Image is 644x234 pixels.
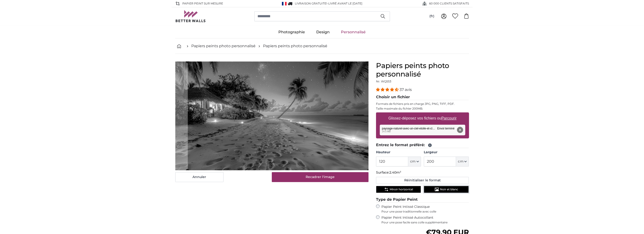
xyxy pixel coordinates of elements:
[175,10,206,22] img: Betterwalls
[175,38,469,54] nav: breadcrumbs
[458,159,463,164] span: cm
[376,150,421,155] label: Hauteur
[376,102,469,106] p: Formats de fichiers pris en charge JPG, PNG, TIFF, PDF.
[273,26,311,38] a: Photographie
[381,204,469,213] label: Papier Peint Intissé Classique
[376,94,469,100] legend: Choisir un fichier
[335,26,371,38] a: Personnalisé
[376,170,469,175] p: Surface:
[440,187,458,191] span: Noir et blanc
[400,87,412,92] span: 37 avis
[390,187,413,191] span: Miroir horizontal
[376,177,469,184] button: Réinitialiser le format
[426,12,438,21] button: (fr)
[376,80,391,83] span: Nr. WQ553
[376,87,400,92] span: 4.32 stars
[263,43,327,49] a: Papiers peints photo personnalisé
[424,186,469,193] button: Noir et blanc
[376,186,421,193] button: Miroir horizontal
[410,159,416,164] span: cm
[182,1,223,6] span: Papier peint sur mesure
[311,26,335,38] a: Design
[376,61,469,78] h1: Papiers peints photo personnalisé
[386,114,458,123] label: Glissez-déposez vos fichiers ou
[376,197,469,203] legend: Type de Papier Peint
[441,116,456,120] u: Parcourir
[389,170,401,174] span: 2.40m²
[327,2,362,5] span: -
[429,1,469,6] span: 60 000 CLIENTS SATISFAITS
[456,157,469,166] button: cm
[424,150,469,155] label: Largeur
[282,2,287,5] img: France
[408,157,421,166] button: cm
[295,2,327,5] span: Livraison GRATUITE!
[328,2,362,5] span: Livré avant le [DATE]
[381,210,469,213] span: Pour une pose traditionnelle avec colle
[381,221,469,224] span: Pour une pose facile sans colle supplémentaire
[376,142,469,148] legend: Entrez le format préféré:
[381,215,469,224] label: Papier Peint Intissé Autocollant
[272,172,368,182] button: Recadrer l'image
[191,43,256,49] a: Papiers peints photo personnalisé
[175,172,224,182] button: Annuler
[376,107,469,111] p: Taille maximale du fichier 200MB.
